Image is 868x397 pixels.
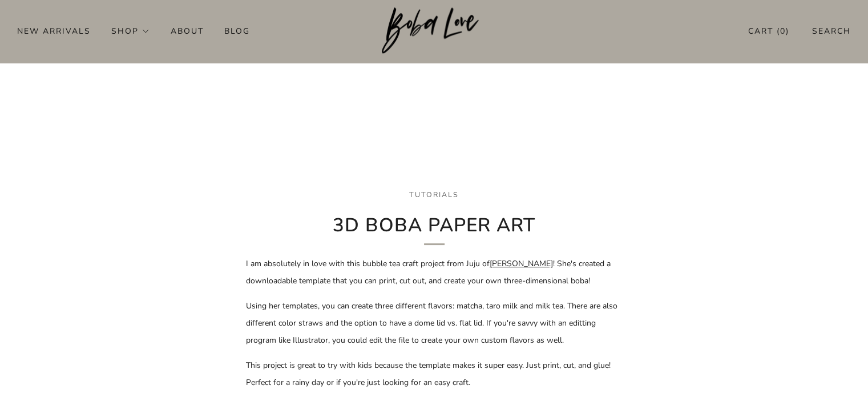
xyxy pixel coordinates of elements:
[246,214,623,245] h1: 3D Boba Paper Art
[382,7,486,54] img: Boba Love
[490,258,553,269] a: [PERSON_NAME]
[409,190,459,199] a: tutorials
[111,22,150,40] a: Shop
[224,22,250,40] a: Blog
[748,22,789,41] a: Cart
[246,298,623,349] p: Using her templates, you can create three different flavors: matcha, taro milk and milk tea. Ther...
[17,22,91,40] a: New Arrivals
[812,22,851,41] a: Search
[171,22,204,40] a: About
[246,255,623,290] p: I am absolutely in love with this bubble tea craft project from Juju of ! She's created a downloa...
[382,7,486,55] a: Boba Love
[246,357,623,391] p: This project is great to try with kids because the template makes it super easy. Just print, cut,...
[780,26,786,37] items-count: 0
